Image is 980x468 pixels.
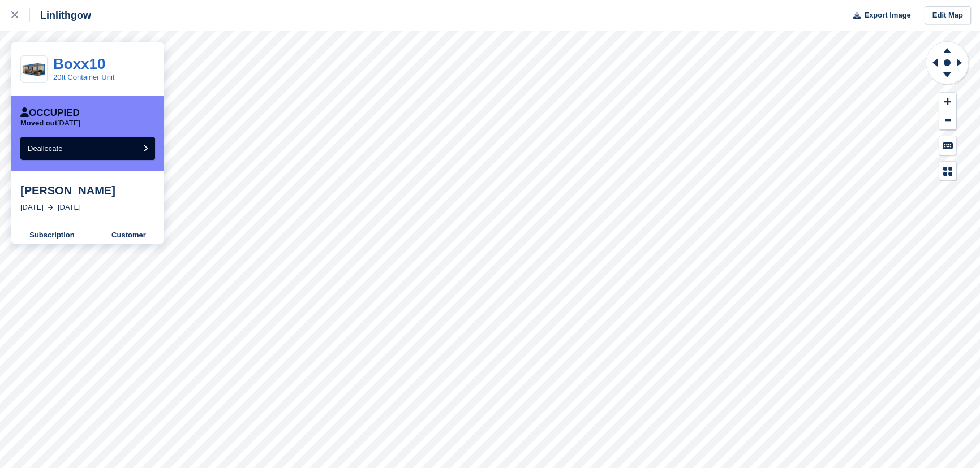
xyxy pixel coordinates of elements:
a: Subscription [11,226,93,244]
button: Zoom In [939,93,956,111]
button: Export Image [846,6,911,25]
p: [DATE] [20,119,80,128]
div: [PERSON_NAME] [20,184,155,197]
button: Keyboard Shortcuts [939,136,956,155]
div: Linlithgow [30,8,91,22]
a: Customer [93,226,164,244]
img: arrow-right-light-icn-cde0832a797a2874e46488d9cf13f60e5c3a73dbe684e267c42b8395dfbc2abf.svg [48,205,53,210]
span: Deallocate [28,144,62,153]
span: Moved out [20,119,57,127]
div: [DATE] [20,202,44,213]
button: Deallocate [20,137,155,160]
span: Export Image [864,10,910,21]
a: Boxx10 [53,55,106,72]
div: [DATE] [58,202,81,213]
a: Edit Map [925,6,971,25]
button: Map Legend [939,162,956,180]
a: 20ft Container Unit [53,73,114,81]
div: Occupied [20,107,80,119]
button: Zoom Out [939,111,956,130]
img: house.png [21,60,47,78]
